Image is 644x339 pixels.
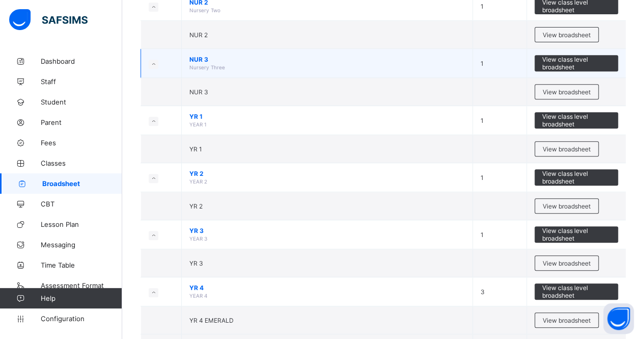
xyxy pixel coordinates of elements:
[189,202,203,210] span: YR 2
[189,178,207,185] span: YEAR 2
[189,7,220,13] span: Nursery Two
[535,141,599,149] a: View broadsheet
[481,60,484,67] span: 1
[535,198,599,206] a: View broadsheet
[189,227,465,234] span: YR 3
[603,303,634,334] button: Open asap
[535,84,599,92] a: View broadsheet
[41,294,122,302] span: Help
[189,317,234,324] span: YR 4 EMERALD
[9,9,88,31] img: safsims
[543,145,591,153] span: View broadsheet
[189,31,208,39] span: NUR 2
[41,57,122,65] span: Dashboard
[41,139,122,147] span: Fees
[535,283,619,291] a: View class level broadsheet
[189,113,465,120] span: YR 1
[189,236,207,242] span: YEAR 3
[41,220,122,228] span: Lesson Plan
[481,117,484,124] span: 1
[41,118,122,126] span: Parent
[41,281,122,290] span: Assessment Format
[535,112,619,120] a: View class level broadsheet
[41,77,122,86] span: Staff
[542,284,611,299] span: View class level broadsheet
[543,88,591,96] span: View broadsheet
[189,56,465,63] span: NUR 3
[189,145,202,153] span: YR 1
[481,3,484,10] span: 1
[543,31,591,39] span: View broadsheet
[542,56,611,71] span: View class level broadsheet
[41,159,122,167] span: Classes
[535,255,599,263] a: View broadsheet
[189,88,208,96] span: NUR 3
[542,113,611,128] span: View class level broadsheet
[41,200,122,208] span: CBT
[535,226,619,234] a: View class level broadsheet
[41,315,122,323] span: Configuration
[189,259,203,267] span: YR 3
[481,231,484,239] span: 1
[543,259,591,267] span: View broadsheet
[543,202,591,210] span: View broadsheet
[42,179,122,188] span: Broadsheet
[189,121,207,127] span: YEAR 1
[481,174,484,181] span: 1
[41,98,122,106] span: Student
[189,284,465,292] span: YR 4
[41,261,122,269] span: Time Table
[542,227,611,242] span: View class level broadsheet
[542,170,611,185] span: View class level broadsheet
[41,241,122,249] span: Messaging
[189,64,225,70] span: Nursery Three
[543,317,591,324] span: View broadsheet
[535,312,599,320] a: View broadsheet
[481,288,485,296] span: 3
[535,27,599,35] a: View broadsheet
[189,170,465,177] span: YR 2
[535,55,619,63] a: View class level broadsheet
[535,169,619,177] a: View class level broadsheet
[189,293,207,299] span: YEAR 4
